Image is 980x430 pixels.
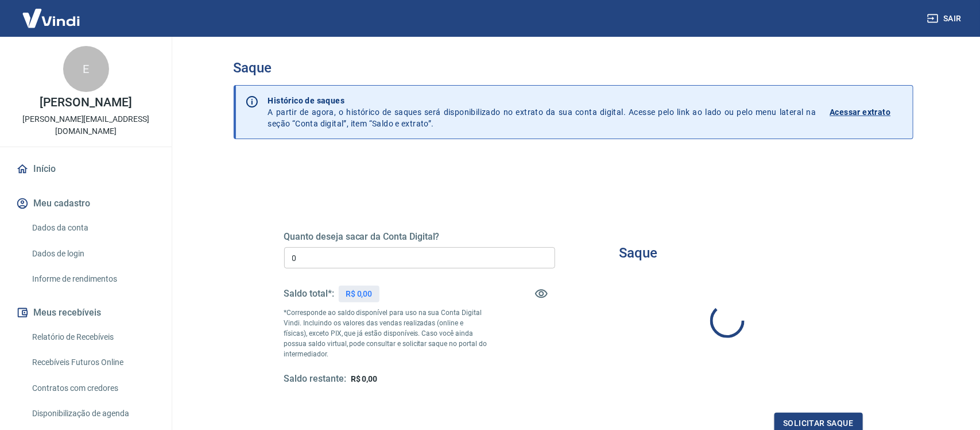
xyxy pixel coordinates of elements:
a: Recebíveis Futuros Online [28,351,158,374]
p: R$ 0,00 [346,288,373,300]
button: Sair [925,8,966,29]
span: R$ 0,00 [351,374,378,383]
a: Relatório de Recebíveis [28,325,158,349]
h5: Quanto deseja sacar da Conta Digital? [284,231,555,243]
a: Início [14,156,158,182]
p: [PERSON_NAME][EMAIL_ADDRESS][DOMAIN_NAME] [9,113,162,137]
a: Dados da conta [28,216,158,240]
div: E [63,46,109,92]
p: *Corresponde ao saldo disponível para uso na sua Conta Digital Vindi. Incluindo os valores das ve... [284,308,487,359]
a: Contratos com credores [28,377,158,400]
button: Meu cadastro [14,191,158,216]
img: Vindi [14,1,88,36]
h5: Saldo total*: [284,288,334,300]
h3: Saque [619,245,658,261]
p: [PERSON_NAME] [40,97,131,109]
p: A partir de agora, o histórico de saques será disponibilizado no extrato da sua conta digital. Ac... [268,95,816,129]
button: Meus recebíveis [14,300,158,325]
h5: Saldo restante: [284,373,346,385]
a: Acessar extrato [830,95,904,129]
p: Histórico de saques [268,95,816,106]
h3: Saque [234,60,913,76]
a: Informe de rendimentos [28,267,158,291]
a: Dados de login [28,242,158,266]
p: Acessar extrato [830,106,891,118]
a: Disponibilização de agenda [28,402,158,425]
